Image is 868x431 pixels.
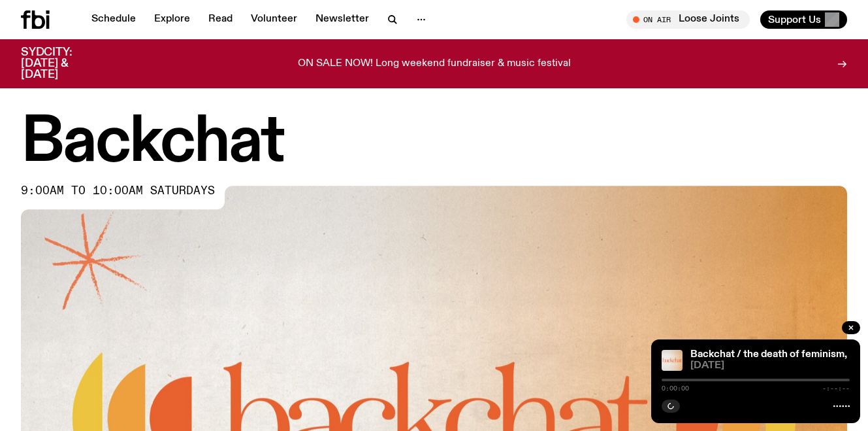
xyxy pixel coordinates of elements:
span: 9:00am to 10:00am saturdays [21,186,215,196]
h3: SYDCITY: [DATE] & [DATE] [21,47,104,80]
a: Explore [146,10,198,29]
a: Newsletter [308,10,377,29]
h1: Backchat [21,114,847,173]
a: Read [201,10,240,29]
p: ON SALE NOW! Long weekend fundraiser & music festival [298,58,571,70]
button: Support Us [760,10,847,29]
a: Volunteer [243,10,305,29]
a: Schedule [84,10,144,29]
button: On AirLoose Joints [626,10,750,29]
span: [DATE] [690,361,850,371]
span: 0:00:00 [662,385,689,392]
span: Support Us [768,14,821,26]
span: -:--:-- [822,385,850,392]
